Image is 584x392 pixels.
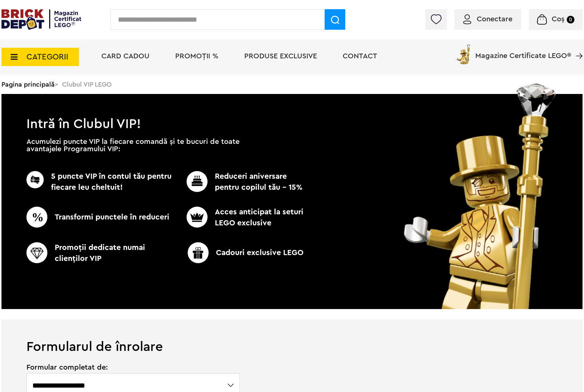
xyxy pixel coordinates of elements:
[1,319,583,353] h1: Formularul de înrolare
[26,171,174,193] p: 5 puncte VIP în contul tău pentru fiecare leu cheltuit!
[26,53,68,61] span: CATEGORII
[475,43,571,59] span: Magazine Certificate LEGO®
[552,15,565,23] span: Coș
[174,207,306,229] p: Acces anticipat la seturi LEGO exclusive
[1,81,55,88] a: Pagina principală
[26,364,241,371] span: Formular completat de:
[477,15,512,23] span: Conectare
[175,52,219,60] a: PROMOȚII %
[343,52,377,60] a: Contact
[187,207,208,228] img: CC_BD_Green_chek_mark
[174,171,306,193] p: Reduceri aniversare pentru copilul tău - 15%
[172,242,320,263] p: Cadouri exclusive LEGO
[26,171,44,188] img: CC_BD_Green_chek_mark
[26,207,174,228] p: Transformi punctele în reduceri
[1,94,583,128] h1: Intră în Clubul VIP!
[26,242,47,263] img: CC_BD_Green_chek_mark
[571,43,583,50] a: Magazine Certificate LEGO®
[1,75,583,94] div: > Clubul VIP LEGO
[26,207,47,228] img: CC_BD_Green_chek_mark
[394,84,567,309] img: vip_page_image
[244,52,317,60] a: Produse exclusive
[567,16,574,23] small: 0
[26,138,239,153] p: Acumulezi puncte VIP la fiecare comandă și te bucuri de toate avantajele Programului VIP:
[188,242,209,263] img: CC_BD_Green_chek_mark
[26,242,174,264] p: Promoţii dedicate numai clienţilor VIP
[187,171,208,192] img: CC_BD_Green_chek_mark
[101,52,149,60] a: Card Cadou
[463,15,512,23] a: Conectare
